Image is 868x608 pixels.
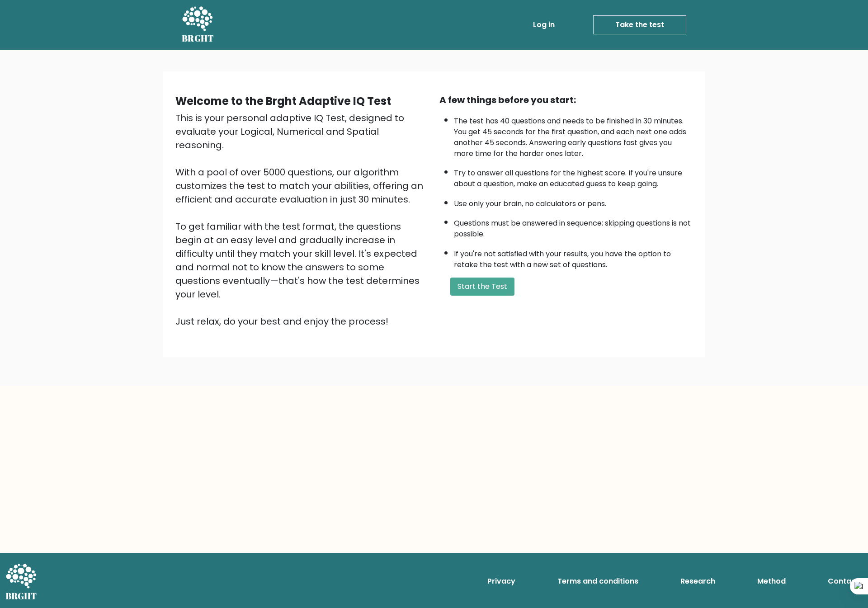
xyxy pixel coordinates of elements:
[824,572,863,590] a: Contact
[454,163,693,189] li: Try to answer all questions for the highest score. If you're unsure about a question, make an edu...
[454,213,693,240] li: Questions must be answered in sequence; skipping questions is not possible.
[439,93,693,107] div: A few things before you start:
[182,4,214,46] a: BRGHT
[593,15,686,34] a: Take the test
[454,194,693,209] li: Use only your brain, no calculators or pens.
[454,244,693,270] li: If you're not satisfied with your results, you have the option to retake the test with a new set ...
[454,111,693,159] li: The test has 40 questions and needs to be finished in 30 minutes. You get 45 seconds for the firs...
[484,572,519,590] a: Privacy
[182,33,214,44] h5: BRGHT
[754,572,789,590] a: Method
[677,572,719,590] a: Research
[450,278,514,296] button: Start the Test
[175,111,429,328] div: This is your personal adaptive IQ Test, designed to evaluate your Logical, Numerical and Spatial ...
[529,16,558,34] a: Log in
[554,572,642,590] a: Terms and conditions
[175,94,391,108] b: Welcome to the Brght Adaptive IQ Test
